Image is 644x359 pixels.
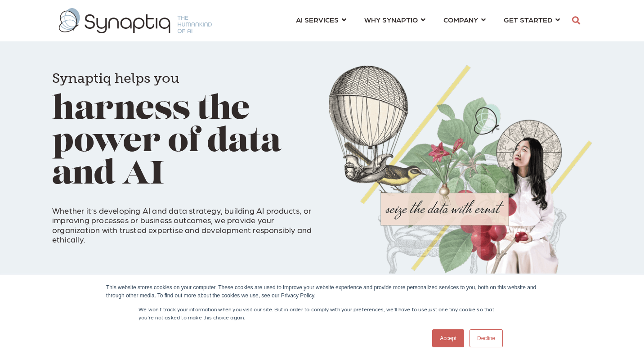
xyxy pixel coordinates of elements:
[106,283,538,300] div: This website stores cookies on your computer. These cookies are used to improve your website expe...
[470,329,503,347] a: Decline
[443,13,478,26] span: COMPANY
[364,11,425,28] a: WHY SYNAPTIQ
[504,13,552,26] span: GET STARTED
[139,305,505,321] p: We won't track your information when you visit our site. But in order to comply with your prefere...
[296,13,339,26] span: AI SERVICES
[287,4,569,37] nav: menu
[52,252,147,275] iframe: Embedded CTA
[443,11,486,28] a: COMPANY
[52,70,179,86] span: Synaptiq helps you
[432,329,464,347] a: Accept
[364,13,418,26] span: WHY SYNAPTIQ
[165,252,282,275] iframe: Embedded CTA
[504,11,560,28] a: GET STARTED
[296,11,346,28] a: AI SERVICES
[52,58,315,192] h1: harness the power of data and AI
[52,196,315,244] p: Whether it’s developing AI and data strategy, building AI products, or improving processes or bus...
[329,65,592,289] img: Collage of girl, balloon, bird, and butterfly, with seize the data with ernst text
[59,8,212,33] img: synaptiq logo-1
